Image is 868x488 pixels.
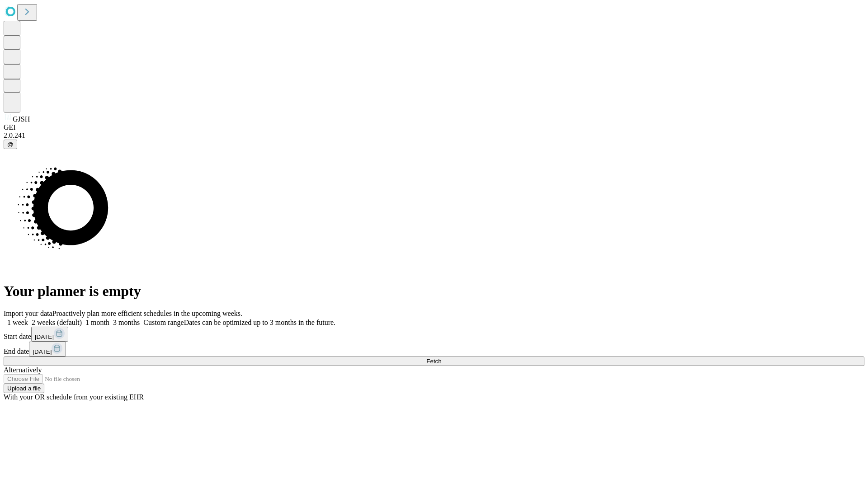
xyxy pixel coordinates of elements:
div: GEI [4,123,864,131]
span: Alternatively [4,366,42,374]
button: Fetch [4,357,864,366]
button: [DATE] [29,342,66,357]
button: @ [4,140,17,149]
button: [DATE] [31,327,68,342]
span: With your OR schedule from your existing EHR [4,393,144,401]
span: 1 month [85,319,109,326]
span: [DATE] [35,333,54,340]
span: Fetch [426,358,441,365]
span: Proactively plan more efficient schedules in the upcoming weeks. [52,310,242,317]
span: Import your data [4,310,52,317]
div: 2.0.241 [4,131,864,140]
span: [DATE] [33,348,52,355]
span: 2 weeks (default) [32,319,82,326]
span: @ [7,141,14,148]
div: End date [4,342,864,357]
span: GJSH [13,115,30,123]
span: 1 week [7,319,28,326]
span: Custom range [143,319,184,326]
button: Upload a file [4,384,44,393]
span: Dates can be optimized up to 3 months in the future. [184,319,335,326]
h1: Your planner is empty [4,283,864,300]
span: 3 months [113,319,140,326]
div: Start date [4,327,864,342]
